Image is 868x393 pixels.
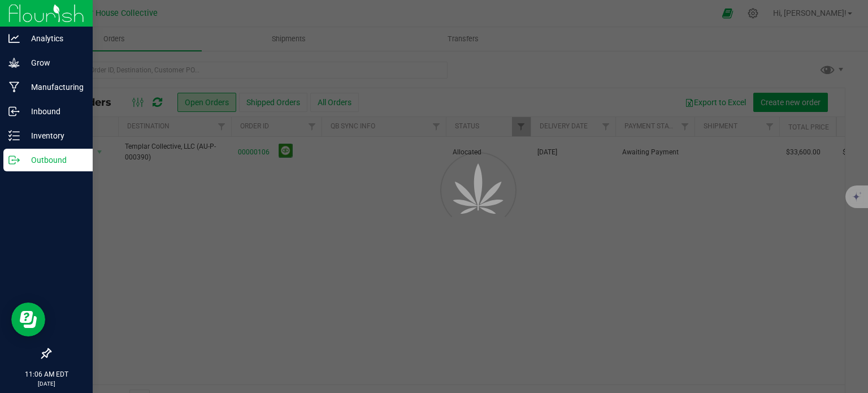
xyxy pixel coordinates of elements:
[8,106,20,117] inline-svg: Inbound
[20,80,88,94] p: Manufacturing
[20,32,88,45] p: Analytics
[8,57,20,68] inline-svg: Grow
[11,303,45,336] iframe: Resource center
[8,81,20,93] inline-svg: Manufacturing
[20,56,88,70] p: Grow
[20,129,88,142] p: Inventory
[20,153,88,167] p: Outbound
[5,369,88,379] p: 11:06 AM EDT
[20,105,88,118] p: Inbound
[8,130,20,141] inline-svg: Inventory
[8,154,20,166] inline-svg: Outbound
[5,379,88,388] p: [DATE]
[8,33,20,44] inline-svg: Analytics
